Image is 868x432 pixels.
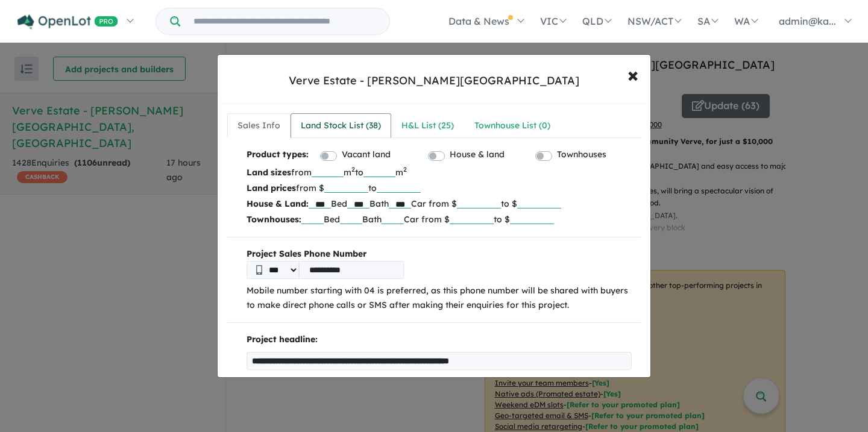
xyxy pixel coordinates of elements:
[256,265,262,275] img: Phone icon
[342,148,391,162] label: Vacant land
[351,165,355,174] sup: 2
[183,8,387,34] input: Try estate name, suburb, builder or developer
[247,164,632,180] p: from m to m
[247,183,296,193] b: Land prices
[289,73,579,89] div: Verve Estate - [PERSON_NAME][GEOGRAPHIC_DATA]
[247,211,632,227] p: Bed Bath Car from $ to $
[557,148,606,162] label: Townhouses
[474,119,550,133] div: Townhouse List ( 0 )
[401,119,454,133] div: H&L List ( 25 )
[17,14,118,30] img: Openlot PRO Logo White
[237,119,280,133] div: Sales Info
[247,333,632,347] p: Project headline:
[247,198,309,209] b: House & Land:
[779,15,836,27] span: admin@ka...
[627,61,638,87] span: ×
[247,214,301,225] b: Townhouses:
[450,148,505,162] label: House & land
[247,196,632,211] p: Bed Bath Car from $ to $
[247,284,632,313] p: Mobile number starting with 04 is preferred, as this phone number will be shared with buyers to m...
[247,180,632,196] p: from $ to
[247,167,291,178] b: Land sizes
[247,148,309,164] b: Product types:
[301,119,381,133] div: Land Stock List ( 38 )
[403,165,407,174] sup: 2
[247,247,632,261] b: Project Sales Phone Number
